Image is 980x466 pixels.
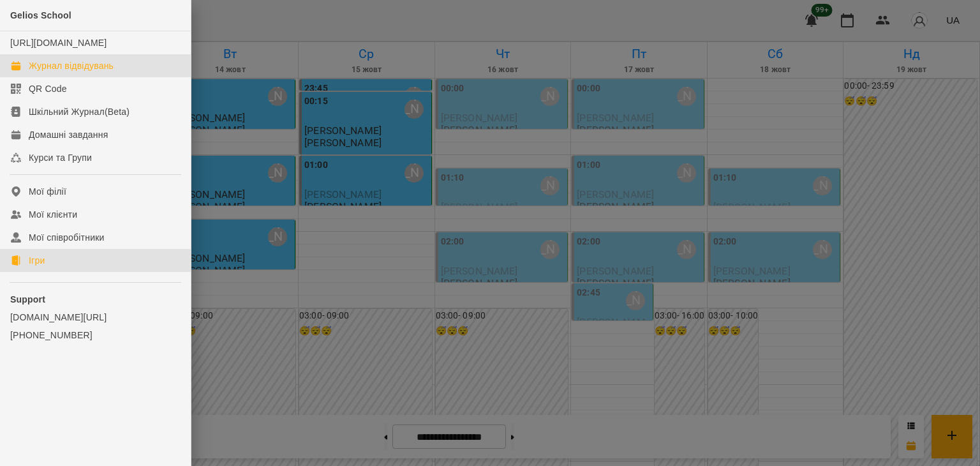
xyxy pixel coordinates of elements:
[29,231,105,244] div: Мої співробітники
[10,10,71,20] span: Gelios School
[10,311,181,324] a: [DOMAIN_NAME][URL]
[29,185,66,198] div: Мої філії
[10,293,181,306] p: Support
[29,105,130,118] div: Шкільний Журнал(Beta)
[29,254,45,267] div: Ігри
[10,38,107,48] a: [URL][DOMAIN_NAME]
[29,151,92,164] div: Курси та Групи
[10,329,181,342] a: [PHONE_NUMBER]
[29,82,67,95] div: QR Code
[29,59,114,72] div: Журнал відвідувань
[29,208,77,221] div: Мої клієнти
[29,128,108,141] div: Домашні завдання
